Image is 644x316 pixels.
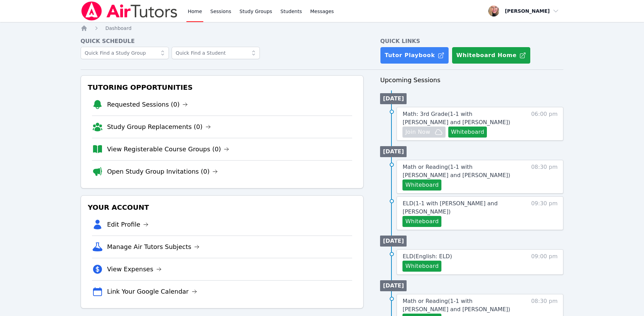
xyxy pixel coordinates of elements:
[380,280,407,291] li: [DATE]
[402,111,510,126] span: Math: 3rd Grade ( 1-1 with [PERSON_NAME] and [PERSON_NAME] )
[172,47,260,59] input: Quick Find a Student
[380,236,407,247] li: [DATE]
[107,100,188,109] a: Requested Sessions (0)
[402,252,452,261] a: ELD(English: ELD)
[81,25,564,32] nav: Breadcrumb
[531,252,558,272] span: 09:00 pm
[107,220,149,229] a: Edit Profile
[105,25,132,31] span: Dashboard
[531,110,558,138] span: 06:00 pm
[531,163,558,190] span: 08:30 pm
[402,253,452,260] span: ELD ( English: ELD )
[402,200,498,215] span: ELD ( 1-1 with [PERSON_NAME] and [PERSON_NAME] )
[402,199,519,216] a: ELD(1-1 with [PERSON_NAME] and [PERSON_NAME])
[402,216,441,227] button: Whiteboard
[107,264,162,274] a: View Expenses
[402,127,445,138] button: Join Now
[402,110,519,127] a: Math: 3rd Grade(1-1 with [PERSON_NAME] and [PERSON_NAME])
[107,122,211,132] a: Study Group Replacements (0)
[380,47,449,64] a: Tutor Playbook
[107,242,200,252] a: Manage Air Tutors Subjects
[107,144,229,154] a: View Registerable Course Groups (0)
[405,128,430,136] span: Join Now
[402,163,519,179] a: Math or Reading(1-1 with [PERSON_NAME] and [PERSON_NAME])
[105,25,132,32] a: Dashboard
[86,201,358,214] h3: Your Account
[380,75,563,85] h3: Upcoming Sessions
[531,199,558,227] span: 09:30 pm
[107,167,218,176] a: Open Study Group Invitations (0)
[380,93,407,104] li: [DATE]
[380,37,563,45] h4: Quick Links
[107,287,197,296] a: Link Your Google Calendar
[402,164,510,178] span: Math or Reading ( 1-1 with [PERSON_NAME] and [PERSON_NAME] )
[448,127,487,138] button: Whiteboard
[402,298,510,313] span: Math or Reading ( 1-1 with [PERSON_NAME] and [PERSON_NAME] )
[452,47,531,64] button: Whiteboard Home
[380,146,407,157] li: [DATE]
[81,47,169,59] input: Quick Find a Study Group
[310,8,334,15] span: Messages
[402,179,441,190] button: Whiteboard
[81,1,178,21] img: Air Tutors
[81,37,364,45] h4: Quick Schedule
[86,81,358,94] h3: Tutoring Opportunities
[402,261,441,272] button: Whiteboard
[402,297,519,314] a: Math or Reading(1-1 with [PERSON_NAME] and [PERSON_NAME])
